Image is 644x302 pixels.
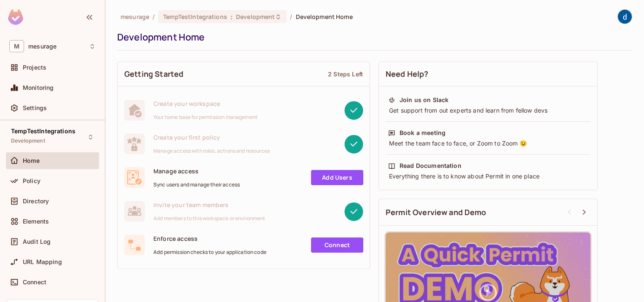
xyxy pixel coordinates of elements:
[23,279,46,286] span: Connect
[230,13,233,20] span: :
[23,259,62,265] span: URL Mapping
[23,64,46,71] span: Projects
[23,84,54,91] span: Monitoring
[618,10,632,24] img: dev 911gcl
[121,13,149,21] span: the active workspace
[117,31,628,43] div: Development Home
[400,96,448,104] div: Join us on Slack
[236,13,275,21] span: Development
[9,40,24,52] span: M
[163,13,227,21] span: TempTestIntegrations
[28,43,56,50] span: Workspace: mesurage
[23,198,49,205] span: Directory
[23,105,47,111] span: Settings
[153,181,240,188] span: Sync users and manage their access
[23,218,49,225] span: Elements
[311,237,363,253] a: Connect
[124,69,183,79] span: Getting Started
[296,13,353,21] span: Development Home
[388,106,588,115] div: Get support from out experts and learn from fellow devs
[153,133,270,141] span: Create your first policy
[386,207,486,218] span: Permit Overview and Demo
[153,13,155,21] li: /
[311,170,363,185] a: Add Users
[153,235,266,243] span: Enforce access
[153,114,258,121] span: Your home base for permission management
[153,148,270,154] span: Manage access with roles, actions and resources
[328,70,363,78] div: 2 Steps Left
[386,69,429,79] span: Need Help?
[23,178,40,184] span: Policy
[153,167,240,175] span: Manage access
[153,201,266,209] span: Invite your team members
[11,138,45,144] span: Development
[11,128,75,135] span: TempTestIntegrations
[290,13,292,21] li: /
[400,129,445,137] div: Book a meeting
[23,238,51,245] span: Audit Log
[400,162,462,170] div: Read Documentation
[23,157,40,164] span: Home
[153,249,266,256] span: Add permission checks to your application code
[388,172,588,181] div: Everything there is to know about Permit in one place
[388,139,588,148] div: Meet the team face to face, or Zoom to Zoom 😉
[153,100,258,108] span: Create your workspace
[8,9,23,25] img: SReyMgAAAABJRU5ErkJggg==
[153,215,266,222] span: Add members to this workspace or environment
